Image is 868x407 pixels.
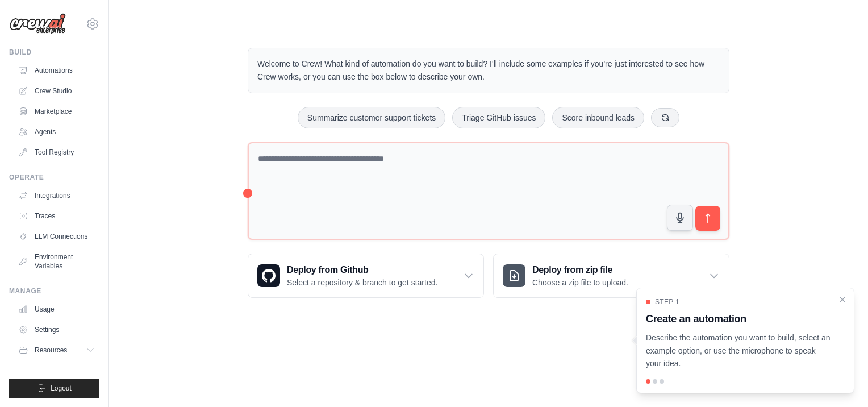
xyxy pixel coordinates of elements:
[14,61,99,80] a: Automations
[452,107,545,128] button: Triage GitHub issues
[655,297,679,306] span: Step 1
[298,107,445,128] button: Summarize customer support tickets
[14,102,99,121] a: Marketplace
[646,331,831,370] p: Describe the automation you want to build, select an example option, or use the microphone to spe...
[14,321,99,339] a: Settings
[9,13,66,35] img: Logo
[14,248,99,275] a: Environment Variables
[14,143,99,161] a: Tool Registry
[14,300,99,318] a: Usage
[14,227,99,246] a: LLM Connections
[9,286,99,296] div: Manage
[257,57,720,84] p: Welcome to Crew! What kind of automation do you want to build? I'll include some examples if you'...
[552,107,644,128] button: Score inbound leads
[287,277,437,288] p: Select a repository & branch to get started.
[14,341,99,359] button: Resources
[9,48,99,57] div: Build
[14,186,99,205] a: Integrations
[532,277,628,288] p: Choose a zip file to upload.
[287,263,437,277] h3: Deploy from Github
[14,123,99,141] a: Agents
[646,311,831,327] h3: Create an automation
[838,295,847,304] button: Close walkthrough
[35,346,67,355] span: Resources
[9,173,99,182] div: Operate
[51,384,72,393] span: Logout
[9,379,99,398] button: Logout
[14,82,99,100] a: Crew Studio
[14,207,99,225] a: Traces
[532,263,628,277] h3: Deploy from zip file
